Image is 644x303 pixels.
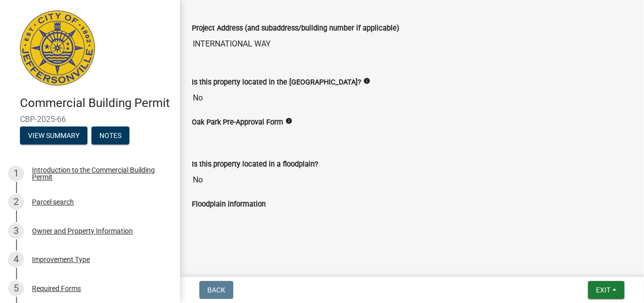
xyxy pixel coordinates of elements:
div: 3 [8,223,24,239]
div: 2 [8,194,24,210]
wm-modal-confirm: Summary [20,132,87,140]
img: City of Jeffersonville, Indiana [20,10,95,85]
i: info [363,77,370,84]
div: 1 [8,165,24,181]
div: Required Forms [32,285,81,292]
wm-modal-confirm: Notes [91,132,129,140]
button: View Summary [20,126,87,144]
span: Exit [596,286,611,294]
div: Improvement Type [32,256,90,263]
div: Owner and Property Information [32,227,133,234]
label: Is this property located in the [GEOGRAPHIC_DATA]? [192,79,361,86]
button: Back [199,281,233,299]
span: CBP-2025-66 [20,114,160,124]
span: Back [207,286,225,294]
label: Project Address (and subaddress/building number if applicable) [192,25,399,32]
h4: Commercial Building Permit [20,96,172,110]
label: Is this property located in a floodplain? [192,161,318,168]
div: Introduction to the Commercial Building Permit [32,166,164,180]
button: Notes [91,126,129,144]
label: Floodplain information [192,201,266,208]
div: 5 [8,280,24,296]
div: 4 [8,251,24,267]
i: info [285,117,292,124]
div: Parcel search [32,198,74,205]
button: Exit [588,281,625,299]
label: Oak Park Pre-Approval Form [192,119,283,126]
